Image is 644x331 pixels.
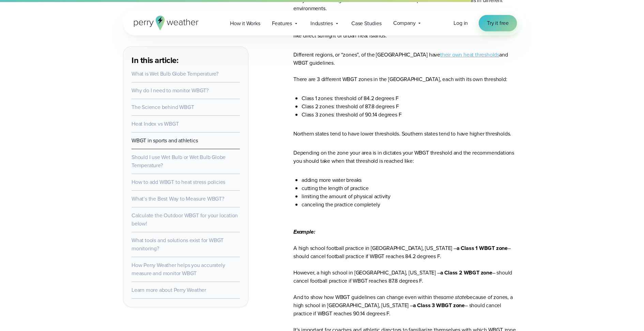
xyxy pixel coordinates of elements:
[487,19,509,27] span: Try it free
[293,130,521,138] p: Northern states tend to have lower thresholds. Southern states tend to have higher thresholds.
[224,16,266,30] a: How it Works
[293,51,521,83] p: Different regions, or “zones”, of the [GEOGRAPHIC_DATA] have and WBGT guidelines. There are 3 dif...
[132,195,224,203] a: What’s the Best Way to Measure WBGT?
[393,19,416,27] span: Company
[413,301,465,309] strong: a Class 3 WBGT zone
[230,19,260,28] span: How it Works
[132,153,226,169] a: Should I use Wet Bulb or Wet Bulb Globe Temperature?
[272,19,292,28] span: Features
[479,15,517,31] a: Try it free
[454,19,468,27] a: Log in
[346,16,387,30] a: Case Studies
[132,286,206,294] a: Learn more about Perry Weather
[132,103,194,111] a: The Science behind WBGT
[302,176,521,184] li: adding more water breaks
[132,120,179,128] a: Heat Index vs WBGT
[302,103,521,111] li: Class 2 zones: threshold of 87.8 degrees F
[454,19,468,27] span: Log in
[351,19,382,28] span: Case Studies
[132,261,225,277] a: How Perry Weather helps you accurately measure and monitor WBGT
[132,55,240,66] h3: In this article:
[302,201,521,209] li: canceling the practice completely
[132,86,209,94] a: Why do I need to monitor WBGT?
[293,228,315,236] em: Example:
[302,192,521,201] li: limiting the amount of physical activity
[440,51,499,59] a: their own heat thresholds
[132,178,225,186] a: How to add WBGT to heat stress policies
[302,184,521,192] li: cutting the length of practice
[132,70,218,78] a: What is Wet Bulb Globe Temperature?
[302,94,521,103] li: Class 1 zones: threshold of 84.2 degrees F
[293,149,521,165] p: Depending on the zone your area is in dictates your WBGT threshold and the recommendations you sh...
[310,19,333,28] span: Industries
[457,244,508,252] strong: a Class 1 WBGT zone
[132,236,224,252] a: What tools and solutions exist for WBGT monitoring?
[132,211,238,227] a: Calculate the Outdoor WBGT for your location below!
[302,111,521,119] li: Class 3 zones: threshold of 90.14 degrees F
[132,137,198,144] a: WBGT in sports and athletics
[440,269,492,277] strong: a Class 2 WBGT zone
[441,293,466,301] em: same state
